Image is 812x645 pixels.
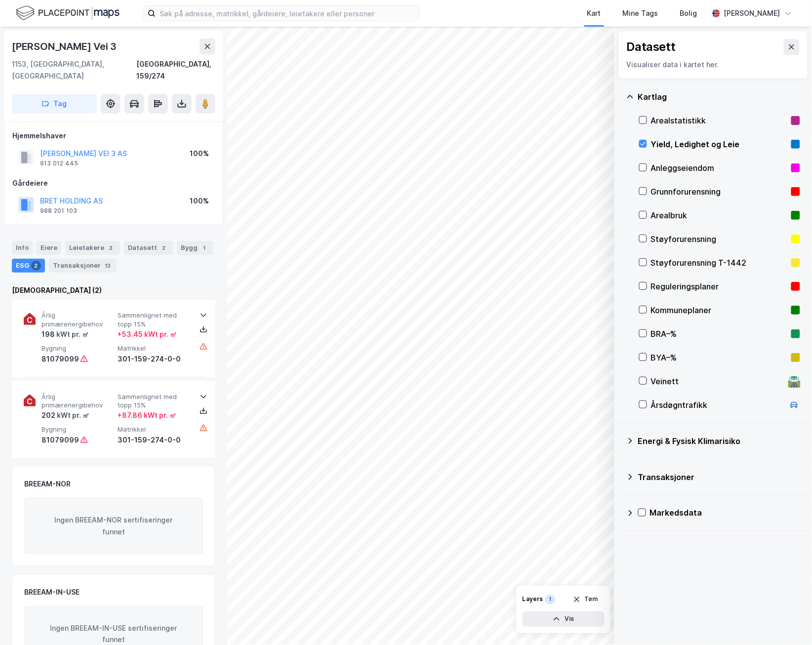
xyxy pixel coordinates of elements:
div: BREEAM-IN-USE [24,587,80,599]
div: Hjemmelshaver [12,130,215,142]
span: Matrikkel [118,425,190,434]
div: [GEOGRAPHIC_DATA], 159/274 [136,58,215,82]
div: 202 [41,409,89,421]
input: Søk på adresse, matrikkel, gårdeiere, leietakere eller personer [156,6,419,21]
div: 1 [200,243,209,253]
div: 2 [31,261,41,271]
div: Datasett [627,39,676,55]
div: Støyforurensning T-1442 [651,257,787,269]
span: Sammenlignet med topp 15% [118,393,190,410]
div: Ingen BREEAM-NOR sertifiseringer funnet [24,498,203,554]
img: logo.f888ab2527a4732fd821a326f86c7f29.svg [16,4,120,22]
span: Sammenlignet med topp 15% [118,311,190,328]
div: Arealstatistikk [651,115,787,126]
div: Bygg [177,241,213,255]
button: Tag [12,94,97,114]
div: 81079099 [41,434,79,446]
div: kWt pr. ㎡ [55,409,89,421]
div: 913 012 445 [40,160,78,167]
div: 301-159-274-0-0 [118,434,190,446]
div: Kartlag [638,91,800,103]
div: 1 [545,595,555,605]
div: Yield, Ledighet og Leie [651,138,787,150]
div: Visualiser data i kartet her. [627,59,800,71]
div: 988 201 103 [40,207,77,215]
div: 13 [103,261,113,271]
div: Transaksjoner [49,259,117,273]
div: 1153, [GEOGRAPHIC_DATA], [GEOGRAPHIC_DATA] [12,58,136,82]
div: Markedsdata [650,507,800,519]
span: Bygning [41,344,114,353]
div: Info [12,241,33,255]
div: Støyforurensning [651,233,787,245]
div: Energi & Fysisk Klimarisiko [638,435,800,447]
div: ESG [12,259,45,273]
div: + 87.86 kWt pr. ㎡ [118,409,176,421]
div: Reguleringsplaner [651,281,787,292]
button: Vis [523,611,605,627]
button: Tøm [567,592,605,607]
div: 198 [41,328,89,340]
div: [DEMOGRAPHIC_DATA] (2) [12,284,215,296]
div: BRA–% [651,328,787,340]
iframe: Chat Widget [763,598,812,645]
div: Layers [523,596,543,604]
span: Årlig primærenergibehov [41,311,114,328]
div: 2 [159,243,169,253]
div: Datasett [124,241,173,255]
div: Kart [587,7,601,19]
div: BYA–% [651,352,787,363]
div: Grunnforurensning [651,186,787,198]
div: Leietakere [65,241,120,255]
div: Transaksjoner [638,471,800,483]
div: Årsdøgntrafikk [651,399,784,411]
div: Kommuneplaner [651,304,787,316]
div: 🛣️ [788,375,801,388]
div: 301-159-274-0-0 [118,353,190,365]
div: BREEAM-NOR [24,478,71,490]
span: Matrikkel [118,344,190,353]
div: 3 [106,243,116,253]
span: Bygning [41,425,114,434]
div: Bolig [680,7,697,19]
div: Gårdeiere [12,177,215,189]
div: Mine Tags [623,7,658,19]
div: Anleggseiendom [651,162,787,174]
div: + 53.45 kWt pr. ㎡ [118,328,177,340]
div: Eiere [37,241,61,255]
div: [PERSON_NAME] Vei 3 [12,39,119,54]
div: kWt pr. ㎡ [55,328,89,340]
div: 100% [190,148,209,160]
div: Arealbruk [651,209,787,221]
div: 100% [190,195,209,207]
div: [PERSON_NAME] [724,7,780,19]
span: Årlig primærenergibehov [41,393,114,410]
div: Kontrollprogram for chat [763,598,812,645]
div: 81079099 [41,353,79,365]
div: Veinett [651,375,784,387]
